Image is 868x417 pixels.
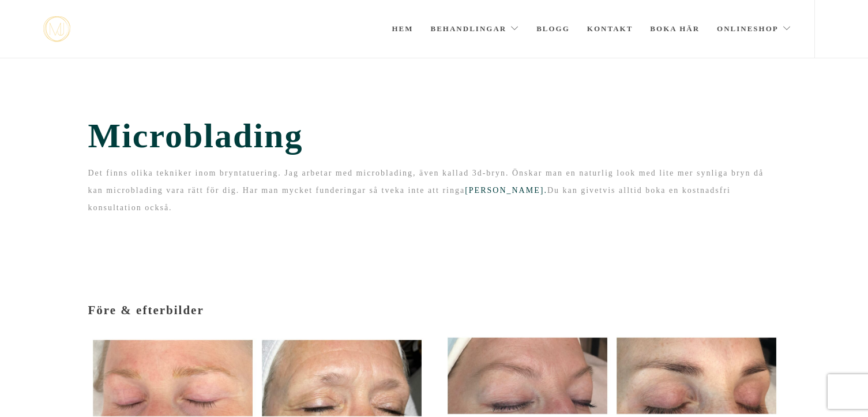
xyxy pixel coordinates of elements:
img: mjstudio [43,16,70,42]
span: Före & efterbilder [88,303,204,317]
a: [PERSON_NAME]. [465,186,547,195]
a: mjstudio mjstudio mjstudio [43,16,70,42]
p: Det finns olika tekniker inom bryntatuering. Jag arbetar med microblading, även kallad 3d-bryn. Ö... [88,165,780,217]
span: Microblading [88,116,780,156]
